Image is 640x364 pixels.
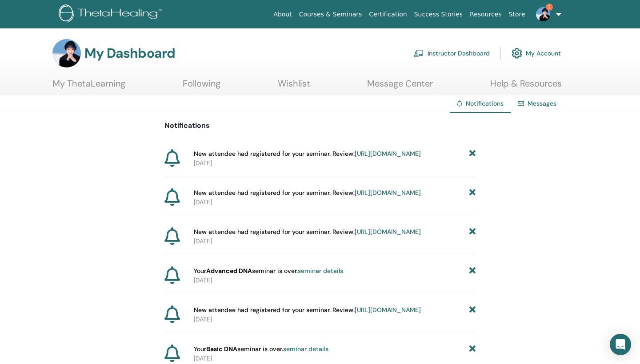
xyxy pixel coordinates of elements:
a: [URL][DOMAIN_NAME] [355,306,421,314]
a: My Account [512,44,561,63]
img: default.jpg [52,39,81,67]
a: seminar details [283,345,328,353]
strong: Basic DNA [206,345,237,353]
a: Resources [466,6,505,23]
a: Courses & Seminars [296,6,366,23]
a: [URL][DOMAIN_NAME] [355,150,421,158]
img: chalkboard-teacher.svg [413,49,424,57]
span: New attendee had registered for your seminar. Review: [194,149,421,158]
a: Wishlist [278,78,310,95]
span: Your seminar is over. [194,344,328,354]
a: Help & Resources [490,78,562,95]
strong: Advanced DNA [206,267,252,275]
span: Notifications [466,99,504,107]
a: seminar details [298,267,343,275]
img: cog.svg [512,46,522,61]
a: [URL][DOMAIN_NAME] [355,189,421,197]
a: Success Stories [411,6,466,23]
p: [DATE] [194,198,476,207]
a: My ThetaLearning [52,78,125,95]
img: logo.png [59,4,165,24]
p: [DATE] [194,237,476,246]
a: Certification [365,6,410,23]
a: [URL][DOMAIN_NAME] [355,228,421,236]
span: New attendee had registered for your seminar. Review: [194,305,421,315]
a: Messages [528,99,556,107]
p: [DATE] [194,354,476,363]
span: 2 [546,4,553,11]
p: [DATE] [194,276,476,285]
span: New attendee had registered for your seminar. Review: [194,188,421,198]
div: Open Intercom Messenger [610,334,631,355]
a: Store [505,6,529,23]
p: [DATE] [194,158,476,168]
p: Notifications [164,120,476,131]
span: New attendee had registered for your seminar. Review: [194,227,421,237]
h3: My Dashboard [84,45,175,61]
a: About [270,6,295,23]
span: Your seminar is over. [194,266,343,276]
a: Message Center [367,78,433,95]
img: default.jpg [536,7,550,21]
a: Following [183,78,220,95]
p: [DATE] [194,315,476,324]
a: Instructor Dashboard [413,44,490,63]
